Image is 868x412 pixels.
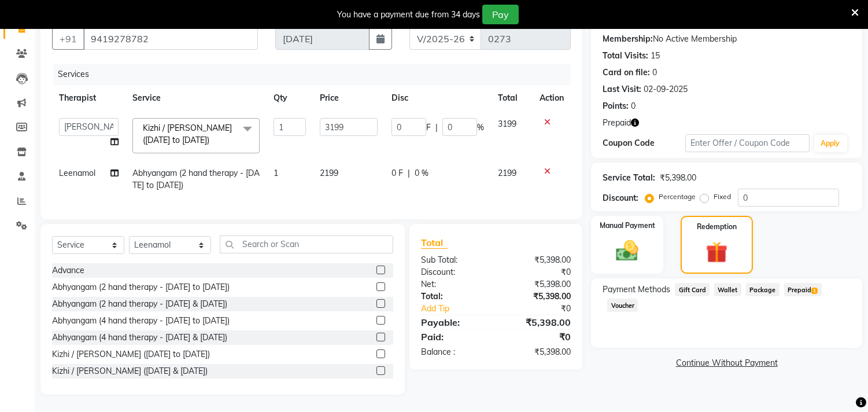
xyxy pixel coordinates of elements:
[435,122,438,134] span: |
[52,315,230,327] div: Abhyangam (4 hand therapy - [DATE] to [DATE])
[477,122,484,134] span: %
[385,85,491,111] th: Disc
[603,83,641,95] div: Last Visit:
[412,290,496,303] div: Total:
[143,123,232,145] span: Kizhi / [PERSON_NAME] ([DATE] to [DATE])
[814,135,847,152] button: Apply
[697,222,737,232] label: Redemption
[52,28,84,50] button: +91
[491,85,533,111] th: Total
[496,254,580,266] div: ₹5,398.00
[52,298,227,310] div: Abhyangam (2 hand therapy - [DATE] & [DATE])
[274,168,278,178] span: 1
[52,281,230,293] div: Abhyangam (2 hand therapy - [DATE] to [DATE])
[415,167,429,179] span: 0 %
[209,135,215,145] a: x
[52,348,210,360] div: Kizhi / [PERSON_NAME] ([DATE] to [DATE])
[714,283,741,296] span: Wallet
[482,5,519,24] button: Pay
[412,303,510,315] a: Add Tip
[533,85,571,111] th: Action
[132,168,260,190] span: Abhyangam (2 hand therapy - [DATE] to [DATE])
[59,168,95,178] span: Leenamol
[412,315,496,329] div: Payable:
[52,85,125,111] th: Therapist
[714,192,731,202] label: Fixed
[631,100,636,112] div: 0
[412,278,496,290] div: Net:
[659,192,696,202] label: Percentage
[652,67,657,79] div: 0
[685,134,809,152] input: Enter Offer / Coupon Code
[496,346,580,358] div: ₹5,398.00
[267,85,313,111] th: Qty
[412,266,496,278] div: Discount:
[784,283,822,296] span: Prepaid
[52,365,208,377] div: Kizhi / [PERSON_NAME] ([DATE] & [DATE])
[603,172,655,184] div: Service Total:
[746,283,780,296] span: Package
[412,330,496,344] div: Paid:
[603,50,648,62] div: Total Visits:
[412,254,496,266] div: Sub Total:
[603,33,851,45] div: No Active Membership
[496,278,580,290] div: ₹5,398.00
[52,264,84,277] div: Advance
[498,119,516,129] span: 3199
[644,83,688,95] div: 02-09-2025
[496,315,580,329] div: ₹5,398.00
[603,192,638,204] div: Discount:
[651,50,660,62] div: 15
[811,288,818,295] span: 1
[412,346,496,358] div: Balance :
[603,117,631,129] span: Prepaid
[426,122,431,134] span: F
[603,33,653,45] div: Membership:
[498,168,516,178] span: 2199
[125,85,267,111] th: Service
[603,284,670,296] span: Payment Methods
[408,167,410,179] span: |
[600,220,655,231] label: Manual Payment
[313,85,385,111] th: Price
[391,167,403,179] span: 0 F
[609,238,645,264] img: _cash.svg
[83,28,258,50] input: Search by Name/Mobile/Email/Code
[496,330,580,344] div: ₹0
[496,290,580,303] div: ₹5,398.00
[510,303,580,315] div: ₹0
[603,67,650,79] div: Card on file:
[603,137,685,149] div: Coupon Code
[337,9,480,21] div: You have a payment due from 34 days
[320,168,338,178] span: 2199
[699,239,734,266] img: _gift.svg
[421,237,448,249] span: Total
[660,172,696,184] div: ₹5,398.00
[220,236,393,253] input: Search or Scan
[675,283,710,296] span: Gift Card
[496,266,580,278] div: ₹0
[593,357,860,369] a: Continue Without Payment
[53,64,579,85] div: Services
[607,299,638,312] span: Voucher
[52,332,227,344] div: Abhyangam (4 hand therapy - [DATE] & [DATE])
[603,100,629,112] div: Points:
